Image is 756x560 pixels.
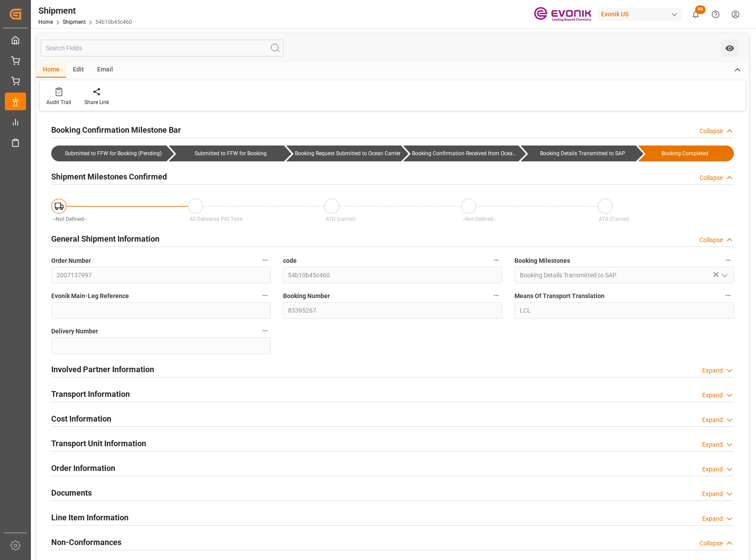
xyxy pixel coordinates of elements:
span: Evonik Main-Leg Reference [51,291,129,301]
h2: General Shipment Information [51,233,159,245]
div: Collapse [699,235,723,245]
span: Delivery Number [51,327,98,336]
span: --Not Defined-- [53,216,87,222]
div: Submitted to FFW for Booking [178,146,284,161]
div: Booking Completed [647,146,723,161]
span: code [283,256,297,265]
div: Expand [702,465,723,474]
button: Delivery Number [259,325,271,336]
div: Shipment [38,4,132,17]
div: Submitted to FFW for Booking [169,146,284,161]
span: Booking Milestones [514,256,570,265]
h2: Transport Information [51,388,130,400]
input: Search Fields [41,40,283,56]
button: Evonik Main-Leg Reference [259,290,271,301]
div: Expand [702,440,723,449]
button: open menu [721,40,739,56]
h2: Booking Confirmation Milestone Bar [51,124,181,136]
span: ATA (Carrier) [599,216,629,222]
a: Shipment [63,19,86,25]
div: Edit [66,63,91,78]
div: Expand [702,514,723,523]
h2: Non-Conformances [51,536,121,548]
button: Booking Number [491,290,502,301]
div: Booking Completed [638,146,734,161]
span: 99 [695,5,706,14]
div: Submitted to FFW for Booking (Pending) [51,146,166,161]
div: Expand [702,489,723,499]
div: Booking Confirmation Received from Ocean Carrier [412,146,518,161]
a: Home [38,19,53,25]
button: Means Of Transport Translation [722,290,734,301]
div: Submitted to FFW for Booking (Pending) [60,146,166,161]
div: Audit Trail [46,98,71,106]
div: Booking Details Transmitted to SAP [521,146,636,161]
span: --Not Defined-- [462,216,496,222]
button: Booking Milestones [722,254,734,266]
div: Home [36,63,66,78]
h2: Involved Partner Information [51,363,154,375]
div: Collapse [699,127,723,136]
button: open menu [717,269,730,282]
button: Evonik US [597,6,686,22]
h2: Order Information [51,462,115,474]
h2: Cost Information [51,413,111,425]
div: Evonik US [597,8,682,21]
div: Email [91,63,120,78]
button: code [491,254,502,266]
div: Booking Request Submitted to Ocean Carrier [295,146,401,161]
button: show 99 new notifications [686,4,706,24]
span: ATD (carrier) [326,216,355,222]
div: Share Link [84,98,109,106]
div: Booking Request Submitted to Ocean Carrier [286,146,401,161]
div: Booking Confirmation Received from Ocean Carrier [403,146,518,161]
button: Help Center [706,4,726,24]
div: Expand [702,391,723,400]
div: Expand [702,366,723,375]
h2: Shipment Milestones Confirmed [51,171,167,183]
div: Collapse [699,539,723,548]
img: Evonik-brand-mark-Deep-Purple-RGB.jpeg_1700498283.jpeg [534,7,591,22]
span: Means Of Transport Translation [514,291,605,301]
span: All Deliveries PGI Time [189,216,242,222]
span: Order Number [51,256,91,265]
span: Booking Number [283,291,330,301]
button: Order Number [259,254,271,266]
div: Collapse [699,173,723,183]
div: Expand [702,415,723,425]
h2: Line Item Information [51,511,129,523]
h2: Documents [51,487,92,499]
h2: Transport Unit Information [51,437,146,449]
div: Booking Details Transmitted to SAP [529,146,636,161]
